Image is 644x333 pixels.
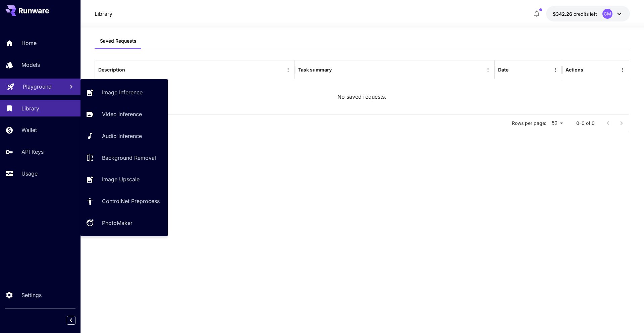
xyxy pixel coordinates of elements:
[23,83,52,91] p: Playground
[574,11,597,17] span: credits left
[80,215,168,231] a: PhotoMaker
[80,106,168,123] a: Video Inference
[576,120,595,127] p: 0–0 of 0
[102,132,142,140] p: Audio Inference
[126,65,135,75] button: Sort
[98,67,125,73] div: Description
[21,39,37,47] p: Home
[483,65,493,75] button: Menu
[21,104,39,112] p: Library
[100,38,137,44] span: Saved Requests
[67,316,75,325] button: Collapse sidebar
[332,65,342,75] button: Sort
[21,148,44,156] p: API Keys
[95,10,112,18] p: Library
[337,93,386,101] p: No saved requests.
[102,154,156,162] p: Background Removal
[512,120,546,127] p: Rows per page:
[553,10,597,17] div: $342.26353
[549,118,566,128] div: 50
[102,219,132,227] p: PhotoMaker
[102,110,142,118] p: Video Inference
[102,175,140,183] p: Image Upscale
[72,314,80,326] div: Collapse sidebar
[546,6,630,21] button: $342.26353
[551,65,560,75] button: Menu
[80,84,168,101] a: Image Inference
[21,126,37,134] p: Wallet
[21,170,38,178] p: Usage
[602,9,612,19] div: CM
[566,67,583,73] div: Actions
[102,88,143,96] p: Image Inference
[618,65,627,75] button: Menu
[95,10,112,18] nav: breadcrumb
[509,65,519,75] button: Sort
[80,193,168,209] a: ControlNet Preprocess
[283,65,293,75] button: Menu
[553,11,574,17] span: $342.26
[102,197,160,205] p: ControlNet Preprocess
[80,128,168,144] a: Audio Inference
[80,171,168,188] a: Image Upscale
[298,67,332,73] div: Task summary
[21,291,42,299] p: Settings
[498,67,508,73] div: Date
[21,61,40,69] p: Models
[80,149,168,166] a: Background Removal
